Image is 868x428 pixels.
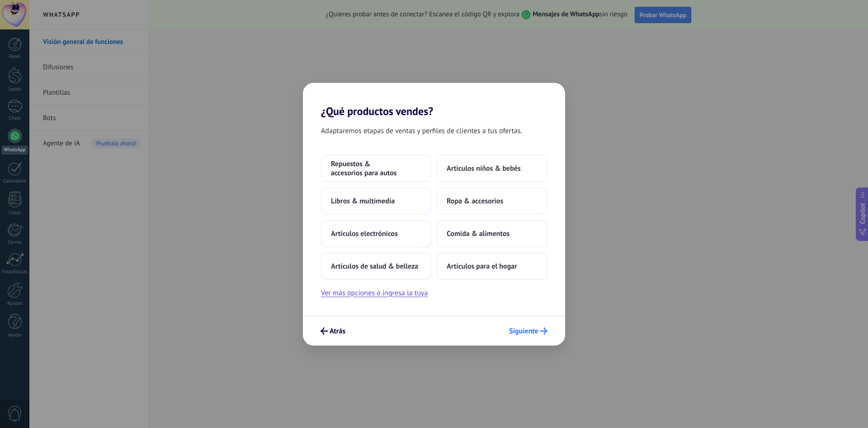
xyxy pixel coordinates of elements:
span: Adaptaremos etapas de ventas y perfiles de clientes a tus ofertas. [321,125,522,137]
button: Ver más opciones o ingresa la tuya [321,287,428,299]
span: Artículos electrónicos [331,229,398,238]
span: Atrás [330,328,345,334]
span: Libros & multimedia [331,197,395,206]
span: Artículos de salud & belleza [331,262,418,271]
button: Siguiente [505,323,552,339]
button: Artículos niños & bebés [437,155,547,182]
button: Artículos para el hogar [437,253,547,280]
button: Libros & multimedia [321,188,431,215]
button: Comida & alimentos [437,220,547,247]
h2: ¿Qué productos vendes? [303,83,565,118]
button: Repuestos & accesorios para autos [321,155,431,182]
span: Artículos para el hogar [447,262,517,271]
span: Comida & alimentos [447,229,509,238]
span: Artículos niños & bebés [447,164,521,173]
button: Atrás [316,323,349,339]
button: Ropa & accesorios [437,188,547,215]
span: Siguiente [509,328,538,334]
span: Ropa & accesorios [447,197,503,206]
span: Repuestos & accesorios para autos [331,159,421,178]
button: Artículos de salud & belleza [321,253,431,280]
button: Artículos electrónicos [321,220,431,247]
